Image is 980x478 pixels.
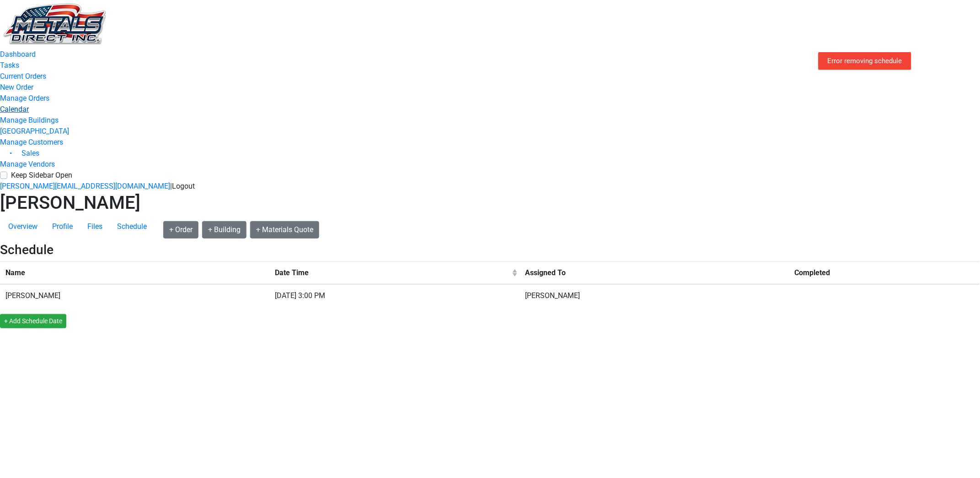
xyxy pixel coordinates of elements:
[21,149,39,158] span: Sales
[275,291,325,300] span: [DATE] 3:00 PM
[110,217,154,242] a: Schedule
[525,267,784,278] div: Assigned To
[1,217,45,242] a: Overview
[45,217,80,242] a: Profile
[5,267,264,278] div: Name
[250,221,319,239] button: + Materials Quote
[11,170,72,181] label: Keep Sidebar Open
[795,267,975,278] div: Completed
[80,217,110,242] a: Files
[520,284,789,307] td: [PERSON_NAME]
[819,52,911,70] div: Error removing schedule
[163,221,198,239] button: + Order
[202,221,246,239] button: + Building
[172,182,195,190] span: Logout
[275,267,510,278] div: Date Time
